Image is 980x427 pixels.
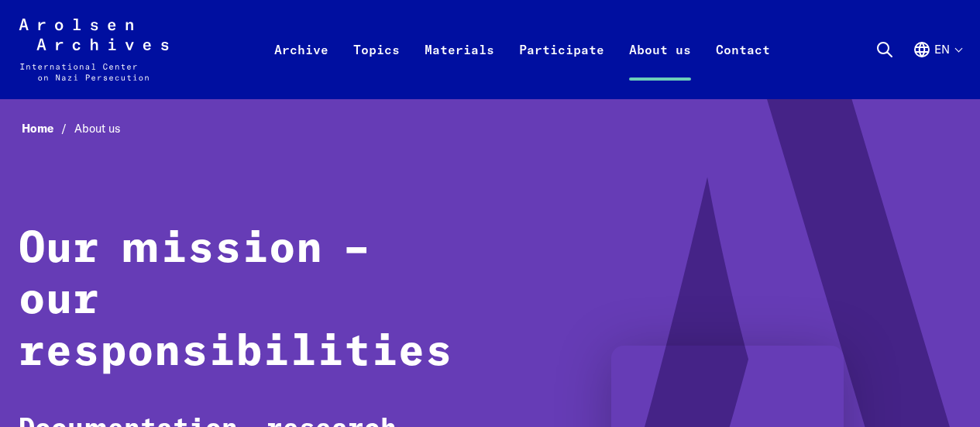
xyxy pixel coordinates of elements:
[341,37,412,99] a: Topics
[617,37,703,99] a: About us
[22,121,74,136] a: Home
[19,224,463,380] h1: Our mission – our responsibilities
[412,37,507,99] a: Materials
[262,19,782,81] nav: Primary
[19,117,961,140] nav: Breadcrumb
[74,121,120,136] span: About us
[913,40,961,96] button: English, language selection
[262,37,341,99] a: Archive
[703,37,782,99] a: Contact
[507,37,617,99] a: Participate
